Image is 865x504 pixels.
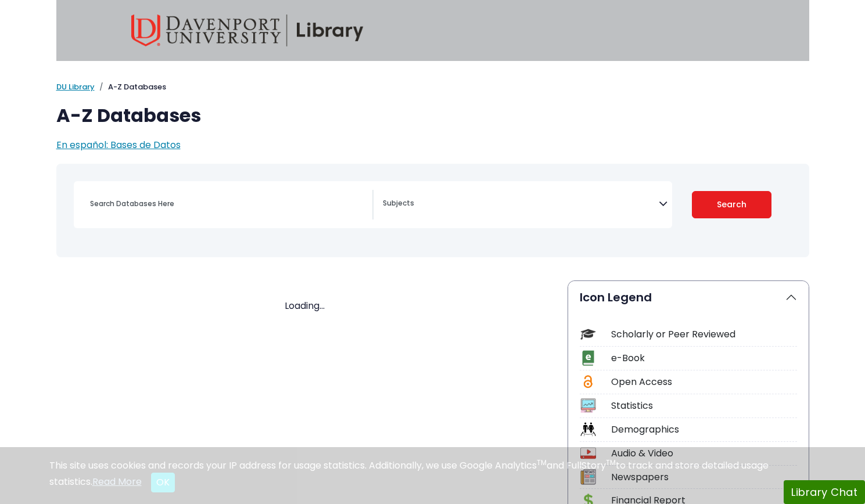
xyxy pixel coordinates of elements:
[56,81,95,92] a: DU Library
[784,480,865,504] button: Library Chat
[49,459,816,492] div: This site uses cookies and records your IP address for usage statistics. Additionally, we use Goo...
[692,191,771,218] button: Submit for Search Results
[580,326,596,342] img: Icon Scholarly or Peer Reviewed
[580,350,596,366] img: Icon e-Book
[611,399,797,413] div: Statistics
[611,351,797,365] div: e-Book
[56,138,181,152] a: En español: Bases de Datos
[580,398,596,413] img: Icon Statistics
[56,81,809,93] nav: breadcrumb
[606,458,616,467] sup: TM
[151,473,175,492] button: Close
[611,327,797,341] div: Scholarly or Peer Reviewed
[611,447,797,460] div: Audio & Video
[537,458,547,467] sup: TM
[56,299,554,313] div: Loading...
[56,105,809,127] h1: A-Z Databases
[56,164,809,257] nav: Search filters
[611,375,797,389] div: Open Access
[580,445,596,461] img: Icon Audio & Video
[131,15,364,46] img: Davenport University Library
[383,200,659,209] textarea: Search
[581,374,595,390] img: Icon Open Access
[611,423,797,437] div: Demographics
[580,422,596,437] img: Icon Demographics
[95,81,166,93] li: A-Z Databases
[568,281,809,314] button: Icon Legend
[83,195,372,212] input: Search database by title or keyword
[92,475,142,488] a: Read More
